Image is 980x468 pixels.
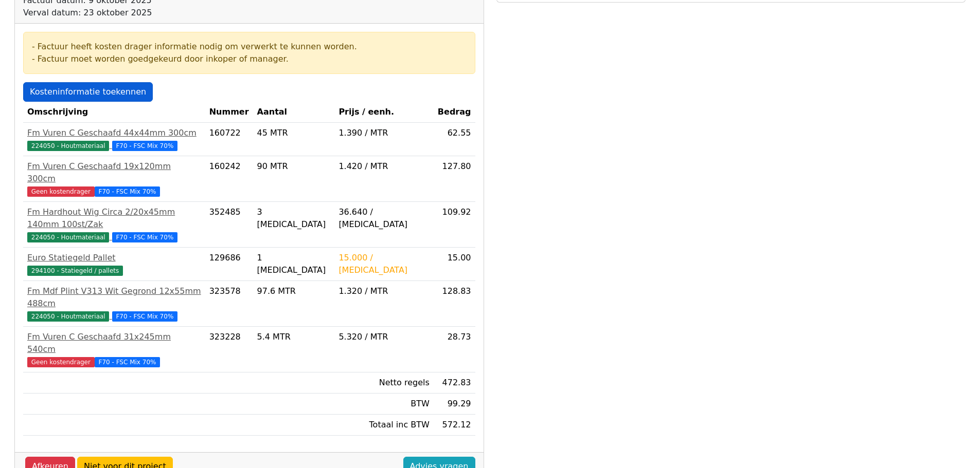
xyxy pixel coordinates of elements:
[23,102,205,123] th: Omschrijving
[205,281,253,327] td: 323578
[27,266,123,276] span: 294100 - Statiegeld / pallets
[434,415,475,436] td: 572.12
[338,285,429,297] div: 1.320 / MTR
[338,127,429,139] div: 1.390 / MTR
[205,202,253,248] td: 352485
[334,394,433,415] td: BTW
[253,102,335,123] th: Aantal
[27,206,201,243] a: Fm Hardhout Wig Circa 2/20x45mm 140mm 100st/Zak224050 - Houtmateriaal F70 - FSC Mix 70%
[257,252,331,276] div: 1 [MEDICAL_DATA]
[27,186,95,197] span: Geen kostendrager
[112,141,178,151] span: F70 - FSC Mix 70%
[434,123,475,156] td: 62.55
[257,285,331,297] div: 97.6 MTR
[27,285,201,310] div: Fm Mdf Plint V313 Wit Gegrond 12x55mm 488cm
[27,127,201,152] a: Fm Vuren C Geschaafd 44x44mm 300cm224050 - Houtmateriaal F70 - FSC Mix 70%
[434,281,475,327] td: 128.83
[338,331,429,343] div: 5.320 / MTR
[23,7,308,19] div: Verval datum: 23 oktober 2025
[112,311,178,322] span: F70 - FSC Mix 70%
[95,186,161,197] span: F70 - FSC Mix 70%
[338,206,429,231] div: 36.640 / [MEDICAL_DATA]
[434,248,475,281] td: 15.00
[27,331,201,355] div: Fm Vuren C Geschaafd 31x245mm 540cm
[112,232,178,242] span: F70 - FSC Mix 70%
[434,202,475,248] td: 109.92
[32,41,467,53] div: - Factuur heeft kosten drager informatie nodig om verwerkt te kunnen worden.
[257,206,331,231] div: 3 [MEDICAL_DATA]
[257,160,331,173] div: 90 MTR
[434,372,475,394] td: 472.83
[434,102,475,123] th: Bedrag
[257,127,331,139] div: 45 MTR
[27,141,109,151] span: 224050 - Houtmateriaal
[27,160,201,185] div: Fm Vuren C Geschaafd 19x120mm 300cm
[32,53,467,65] div: - Factuur moet worden goedgekeurd door inkoper of manager.
[27,160,201,197] a: Fm Vuren C Geschaafd 19x120mm 300cmGeen kostendragerF70 - FSC Mix 70%
[27,285,201,322] a: Fm Mdf Plint V313 Wit Gegrond 12x55mm 488cm224050 - Houtmateriaal F70 - FSC Mix 70%
[27,331,201,368] a: Fm Vuren C Geschaafd 31x245mm 540cmGeen kostendragerF70 - FSC Mix 70%
[95,357,161,367] span: F70 - FSC Mix 70%
[338,160,429,173] div: 1.420 / MTR
[334,102,433,123] th: Prijs / eenh.
[334,415,433,436] td: Totaal inc BTW
[205,123,253,156] td: 160722
[434,394,475,415] td: 99.29
[27,127,201,139] div: Fm Vuren C Geschaafd 44x44mm 300cm
[257,331,331,343] div: 5.4 MTR
[27,232,109,242] span: 224050 - Houtmateriaal
[205,156,253,202] td: 160242
[27,252,201,276] a: Euro Statiegeld Pallet294100 - Statiegeld / pallets
[338,252,429,276] div: 15.000 / [MEDICAL_DATA]
[434,156,475,202] td: 127.80
[27,311,109,322] span: 224050 - Houtmateriaal
[205,327,253,372] td: 323228
[205,248,253,281] td: 129686
[205,102,253,123] th: Nummer
[27,206,201,231] div: Fm Hardhout Wig Circa 2/20x45mm 140mm 100st/Zak
[23,82,153,102] a: Kosteninformatie toekennen
[434,327,475,372] td: 28.73
[27,357,95,367] span: Geen kostendrager
[27,252,201,264] div: Euro Statiegeld Pallet
[334,372,433,394] td: Netto regels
